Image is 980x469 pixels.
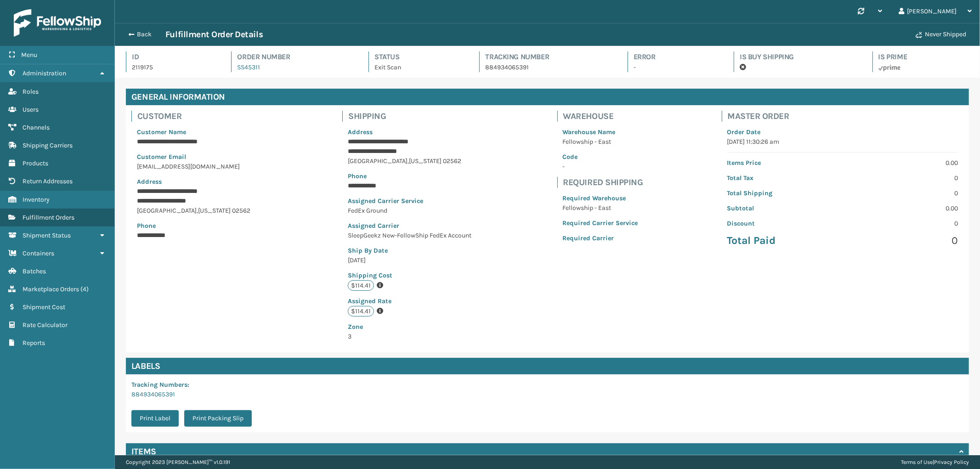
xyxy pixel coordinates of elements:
[901,459,933,465] a: Terms of Use
[740,51,855,62] h4: Is Buy Shipping
[23,88,39,96] span: Roles
[563,127,638,137] p: Warehouse Name
[137,221,259,231] p: Phone
[137,152,259,162] p: Customer Email
[23,214,74,221] span: Fulfillment Orders
[878,51,969,62] h4: Is Prime
[132,62,215,72] p: 2119175
[348,322,473,332] p: Zone
[23,69,66,77] span: Administration
[727,158,837,168] p: Items Price
[23,159,48,167] span: Products
[563,177,644,188] h4: Required Shipping
[848,158,958,168] p: 0.00
[126,358,969,374] h4: Labels
[348,231,473,240] p: SleepGeekz New-FellowShip FedEx Account
[348,206,473,215] p: FedEx Ground
[727,127,958,137] p: Order Date
[80,285,89,293] span: ( 4 )
[137,162,259,171] p: [EMAIL_ADDRESS][DOMAIN_NAME]
[727,234,837,248] p: Total Paid
[165,29,263,40] h3: Fulfillment Order Details
[348,128,373,136] span: Address
[23,232,71,239] span: Shipment Status
[374,51,463,62] h4: Status
[198,207,231,215] span: [US_STATE]
[443,157,461,165] span: 02562
[237,51,352,62] h4: Order Number
[348,296,473,306] p: Assigned Rate
[126,89,969,105] h4: General Information
[634,62,717,72] p: -
[137,127,259,137] p: Customer Name
[348,322,473,340] span: 3
[123,30,165,39] button: Back
[348,306,374,316] p: $114.41
[485,51,611,62] h4: Tracking Number
[848,188,958,198] p: 0
[131,381,189,389] span: Tracking Numbers :
[727,203,837,213] p: Subtotal
[563,193,638,203] p: Required Warehouse
[563,203,638,213] p: Fellowship - East
[728,111,964,122] h4: Master Order
[23,141,73,149] span: Shipping Carriers
[634,51,717,62] h4: Error
[409,157,442,165] span: [US_STATE]
[137,178,162,186] span: Address
[23,303,65,311] span: Shipment Cost
[348,196,473,206] p: Assigned Carrier Service
[348,111,479,122] h4: Shipping
[910,25,972,44] button: Never Shipped
[848,173,958,183] p: 0
[408,157,409,165] span: ,
[23,339,45,347] span: Reports
[563,218,638,228] p: Required Carrier Service
[348,157,408,165] span: [GEOGRAPHIC_DATA]
[348,255,473,265] p: [DATE]
[23,106,39,113] span: Users
[848,203,958,213] p: 0.00
[131,446,156,457] h4: Items
[132,51,215,62] h4: Id
[348,246,473,255] p: Ship By Date
[237,63,260,71] a: SS45311
[137,207,197,215] span: [GEOGRAPHIC_DATA]
[563,152,638,162] p: Code
[184,410,252,427] button: Print Packing Slip
[131,390,175,398] a: 884934065391
[14,9,101,37] img: logo
[485,62,611,72] p: 884934065391
[23,267,46,275] span: Batches
[137,111,264,122] h4: Customer
[21,51,37,59] span: Menu
[727,188,837,198] p: Total Shipping
[727,137,958,147] p: [DATE] 11:30:26 am
[126,455,230,469] p: Copyright 2023 [PERSON_NAME]™ v 1.0.191
[23,285,79,293] span: Marketplace Orders
[131,410,179,427] button: Print Label
[563,137,638,147] p: Fellowship - East
[197,207,198,215] span: ,
[563,233,638,243] p: Required Carrier
[848,234,958,248] p: 0
[348,271,473,280] p: Shipping Cost
[563,111,644,122] h4: Warehouse
[23,249,54,257] span: Containers
[727,219,837,228] p: Discount
[23,124,50,131] span: Channels
[23,321,68,329] span: Rate Calculator
[934,459,969,465] a: Privacy Policy
[348,221,473,231] p: Assigned Carrier
[374,62,463,72] p: Exit Scan
[563,162,638,171] p: -
[232,207,250,215] span: 02562
[348,280,374,291] p: $114.41
[848,219,958,228] p: 0
[727,173,837,183] p: Total Tax
[348,171,473,181] p: Phone
[901,455,969,469] div: |
[23,196,50,203] span: Inventory
[916,32,922,38] i: Never Shipped
[23,177,73,185] span: Return Addresses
